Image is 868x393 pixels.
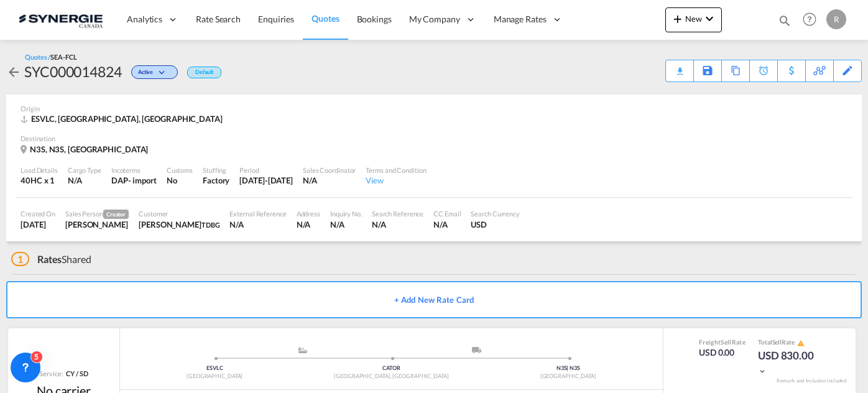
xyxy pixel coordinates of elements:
[65,219,129,230] div: Rosa Ho
[203,165,229,175] div: Stuffing
[670,11,685,26] md-icon: icon-plus 400-fg
[131,65,178,79] div: Change Status Here
[295,347,310,353] md-icon: assets/icons/custom/ship-fill.svg
[201,221,220,229] span: TDBG
[21,134,847,143] div: Destination
[126,364,303,372] div: ESVLC
[11,252,29,266] span: 1
[556,364,569,371] span: N3S
[699,338,746,346] div: Freight Rate
[167,165,193,175] div: Customs
[6,62,24,81] div: icon-arrow-left
[826,9,846,29] div: R
[21,165,58,175] div: Load Details
[471,219,520,230] div: USD
[471,209,520,218] div: Search Currency
[303,364,479,372] div: CATOR
[19,6,103,34] img: 1f56c880d42311ef80fc7dca854c8e59.png
[111,175,128,186] div: DAP
[303,175,356,186] div: N/A
[778,14,792,27] md-icon: icon-magnify
[670,14,717,24] span: New
[409,13,460,25] span: My Company
[11,252,91,266] div: Shared
[778,14,792,32] div: icon-magnify
[797,340,805,347] md-icon: icon-alert
[139,209,219,218] div: Customer
[566,364,568,371] span: |
[126,372,303,381] div: [GEOGRAPHIC_DATA]
[68,165,101,175] div: Cargo Type
[366,165,426,175] div: Terms and Condition
[672,62,687,72] md-icon: icon-download
[570,364,580,371] span: N3S
[392,347,568,359] div: Delivery ModeService Type -
[312,13,339,24] span: Quotes
[758,348,820,378] div: USD 830.00
[203,175,229,186] div: Factory Stuffing
[433,209,461,218] div: CC Email
[21,209,55,218] div: Created On
[138,68,156,80] span: Active
[68,175,101,186] div: N/A
[702,11,717,26] md-icon: icon-chevron-down
[472,347,481,353] img: road
[21,144,151,155] div: N3S, N3S, Canada
[6,281,862,318] button: + Add New Rate Card
[196,14,241,24] span: Rate Search
[357,14,392,24] span: Bookings
[694,60,721,81] div: Save As Template
[50,53,76,61] span: SEA-FCL
[156,70,171,76] md-icon: icon-chevron-down
[665,7,722,32] button: icon-plus 400-fgNewicon-chevron-down
[21,219,55,230] div: 17 Sep 2025
[494,13,547,25] span: Manage Rates
[128,175,157,186] div: - import
[303,372,479,381] div: [GEOGRAPHIC_DATA], [GEOGRAPHIC_DATA]
[672,60,687,72] div: Quote PDF is not available at this time
[139,219,219,230] div: Markel Loroño
[767,377,856,384] div: Remark and Inclusion included
[433,219,461,230] div: N/A
[758,367,767,376] md-icon: icon-chevron-down
[65,209,129,219] div: Sales Person
[6,65,21,80] md-icon: icon-arrow-left
[229,209,286,218] div: External Reference
[187,67,221,78] div: Default
[772,338,782,346] span: Sell
[239,175,293,186] div: 17 Oct 2025
[25,52,77,62] div: Quotes /SEA-FCL
[111,165,157,175] div: Incoterms
[699,346,746,359] div: USD 0.00
[799,9,820,30] span: Help
[258,14,294,24] span: Enquiries
[229,219,286,230] div: N/A
[303,165,356,175] div: Sales Coordinator
[63,369,88,378] div: CY / SD
[372,209,423,218] div: Search Reference
[297,219,320,230] div: N/A
[24,62,122,81] div: SYC000014824
[796,338,805,348] button: icon-alert
[21,113,226,124] div: ESVLC, Valencia, Asia Pacific
[366,175,426,186] div: View
[122,62,181,81] div: Change Status Here
[37,253,62,265] span: Rates
[372,219,423,230] div: N/A
[127,13,162,25] span: Analytics
[721,338,731,346] span: Sell
[297,209,320,218] div: Address
[330,219,362,230] div: N/A
[39,369,63,378] span: Service:
[480,372,657,381] div: [GEOGRAPHIC_DATA]
[167,175,193,186] div: No
[330,209,362,218] div: Inquiry No.
[239,165,293,175] div: Period
[21,175,58,186] div: 40HC x 1
[31,114,223,124] span: ESVLC, [GEOGRAPHIC_DATA], [GEOGRAPHIC_DATA]
[758,338,820,348] div: Total Rate
[799,9,826,31] div: Help
[103,210,129,219] span: Creator
[21,104,847,113] div: Origin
